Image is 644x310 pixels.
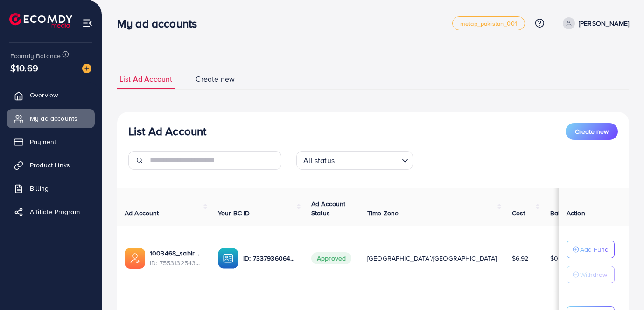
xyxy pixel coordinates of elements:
p: Withdraw [580,269,607,280]
a: My ad accounts [7,109,95,128]
a: metap_pakistan_001 [452,16,525,30]
p: ID: 7337936064855851010 [243,253,296,264]
iframe: Chat [604,268,637,303]
a: Payment [7,132,95,151]
span: Ad Account Status [311,199,346,218]
span: $0 [550,254,558,263]
span: ID: 7553132543537594376 [150,258,203,268]
h3: My ad accounts [117,17,204,30]
span: [GEOGRAPHIC_DATA]/[GEOGRAPHIC_DATA] [367,254,497,263]
a: [PERSON_NAME] [559,17,629,29]
span: $6.92 [512,254,529,263]
span: Billing [30,184,49,193]
span: Time Zone [367,208,399,218]
span: List Ad Account [119,74,172,84]
span: All status [301,154,336,167]
a: Overview [7,86,95,104]
img: menu [82,18,93,28]
span: Balance [550,208,575,218]
span: metap_pakistan_001 [460,21,517,27]
h3: List Ad Account [128,124,206,138]
img: ic-ba-acc.ded83a64.svg [218,248,238,269]
a: 1003468_sabir bhai_1758600780219 [150,248,203,258]
button: Add Fund [567,241,615,258]
span: Affiliate Program [30,207,80,216]
div: Search for option [296,151,413,170]
span: Approved [311,252,351,264]
button: Create new [566,123,618,140]
span: Product Links [30,160,70,170]
img: image [82,64,91,73]
span: Create new [575,127,609,136]
span: $10.69 [10,61,38,75]
p: Add Fund [580,244,609,255]
span: Ad Account [125,208,159,218]
img: ic-ads-acc.e4c84228.svg [125,248,145,269]
div: <span class='underline'>1003468_sabir bhai_1758600780219</span></br>7553132543537594376 [150,248,203,268]
button: Withdraw [567,266,615,283]
a: Billing [7,179,95,198]
span: Cost [512,208,525,218]
span: My ad accounts [30,114,77,123]
span: Your BC ID [218,208,250,218]
a: Product Links [7,156,95,174]
span: Create new [196,74,235,84]
span: Action [567,208,585,218]
span: Payment [30,137,56,146]
input: Search for option [337,152,398,167]
span: Overview [30,90,58,100]
p: [PERSON_NAME] [579,18,629,29]
a: Affiliate Program [7,202,95,221]
span: Ecomdy Balance [10,51,61,61]
img: logo [9,13,72,28]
